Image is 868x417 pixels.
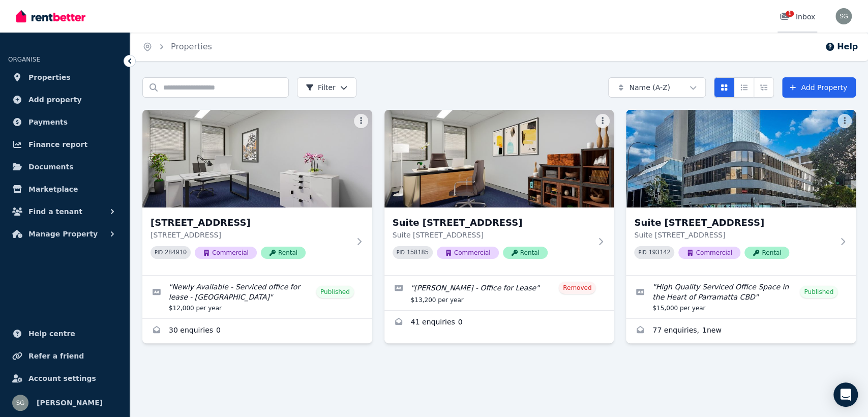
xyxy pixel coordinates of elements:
button: Manage Property [8,224,122,244]
p: Suite [STREET_ADDRESS] [634,230,833,240]
img: RentBetter [16,9,85,24]
a: Refer a friend [8,346,122,366]
a: Finance report [8,134,122,155]
button: More options [595,114,610,128]
span: Find a tenant [28,205,82,218]
small: PID [155,250,163,255]
button: Expanded list view [754,77,774,98]
a: Payments [8,112,122,132]
a: Add Property [782,77,856,98]
a: Documents [8,157,122,177]
div: View options [714,77,774,98]
div: Open Intercom Messenger [833,382,858,407]
small: PID [638,250,646,255]
button: More options [837,114,852,128]
a: Suite 202/144 Marsden Street, ParramattaSuite [STREET_ADDRESS]Suite [STREET_ADDRESS]PID 193142Com... [626,110,856,275]
a: Edit listing: Marsden Chambers - Office for Lease [384,276,614,310]
a: Edit listing: High Quality Serviced Office Space in the Heart of Parramatta CBD [626,276,856,318]
a: Enquiries for 144 Marsden Street, Parramatta [142,319,372,343]
button: Name (A-Z) [608,77,706,98]
img: Suite 202/144 Marsden Street, Parramatta [384,110,614,207]
span: Properties [28,71,71,83]
img: Suite 202/144 Marsden Street, Parramatta [626,110,856,207]
a: Help centre [8,323,122,344]
a: Properties [8,67,122,87]
code: 158185 [407,249,429,256]
h3: Suite [STREET_ADDRESS] [393,216,592,230]
nav: Breadcrumb [130,33,224,61]
a: Properties [171,42,212,51]
span: Add property [28,94,82,106]
img: Sydney Gale [12,395,28,411]
span: Payments [28,116,68,128]
a: Suite 202/144 Marsden Street, ParramattaSuite [STREET_ADDRESS]Suite [STREET_ADDRESS]PID 158185Com... [384,110,614,275]
img: Sydney Gale [835,8,852,24]
a: Enquiries for Suite 202/144 Marsden Street, Parramatta [384,311,614,335]
small: PID [397,250,405,255]
span: Commercial [678,247,740,259]
img: 144 Marsden Street, Parramatta [142,110,372,207]
code: 193142 [648,249,670,256]
p: Suite [STREET_ADDRESS] [393,230,592,240]
span: Rental [744,247,789,259]
span: Rental [261,247,306,259]
span: Refer a friend [28,350,84,362]
button: More options [354,114,368,128]
a: Account settings [8,368,122,389]
button: Help [825,41,858,53]
span: Commercial [195,247,257,259]
button: Find a tenant [8,201,122,222]
span: Account settings [28,372,96,384]
span: ORGANISE [8,56,40,63]
span: Name (A-Z) [629,82,670,93]
span: Filter [306,82,336,93]
span: Marketplace [28,183,78,195]
span: Manage Property [28,228,98,240]
button: Card view [714,77,734,98]
span: Help centre [28,327,75,340]
a: Enquiries for Suite 202/144 Marsden Street, Parramatta [626,319,856,343]
span: [PERSON_NAME] [37,397,103,409]
span: Rental [503,247,548,259]
h3: [STREET_ADDRESS] [151,216,350,230]
span: Documents [28,161,74,173]
code: 284910 [165,249,187,256]
span: Commercial [437,247,499,259]
h3: Suite [STREET_ADDRESS] [634,216,833,230]
a: Edit listing: Newly Available - Serviced office for lease - Parramatta CBD [142,276,372,318]
a: Add property [8,90,122,110]
span: Finance report [28,138,87,151]
button: Filter [297,77,356,98]
a: Marketplace [8,179,122,199]
div: Inbox [780,12,815,22]
span: 1 [786,11,794,17]
p: [STREET_ADDRESS] [151,230,350,240]
button: Compact list view [734,77,754,98]
a: 144 Marsden Street, Parramatta[STREET_ADDRESS][STREET_ADDRESS]PID 284910CommercialRental [142,110,372,275]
